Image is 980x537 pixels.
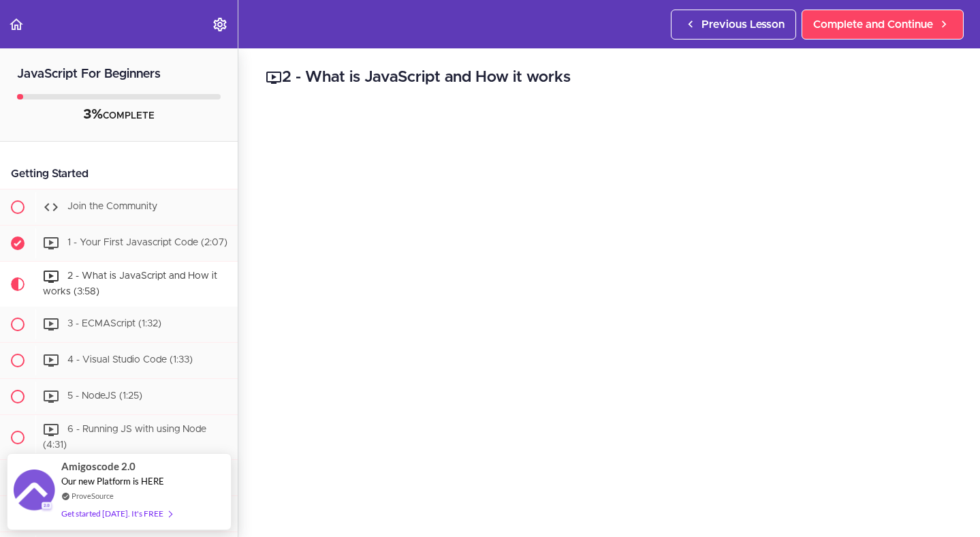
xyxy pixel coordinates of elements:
[8,16,25,33] svg: Back to course curriculum
[43,425,206,450] span: 6 - Running JS with using Node (4:31)
[17,106,221,124] div: COMPLETE
[43,271,217,296] span: 2 - What is JavaScript and How it works (3:58)
[61,506,172,521] div: Get started [DATE]. It's FREE
[67,355,193,365] span: 4 - Visual Studio Code (1:33)
[83,108,103,121] span: 3%
[67,319,161,328] span: 3 - ECMAScript (1:32)
[67,202,157,211] span: Join the Community
[266,110,953,497] iframe: Video Player
[67,391,142,401] span: 5 - NodeJS (1:25)
[212,16,228,33] svg: Settings Menu
[802,10,964,40] a: Complete and Continue
[671,10,796,40] a: Previous Lesson
[701,16,785,33] span: Previous Lesson
[72,490,114,502] a: ProveSource
[14,470,54,514] img: provesource social proof notification image
[61,476,164,487] span: Our new Platform is HERE
[813,16,933,33] span: Complete and Continue
[266,66,953,89] h2: 2 - What is JavaScript and How it works
[67,238,227,247] span: 1 - Your First Javascript Code (2:07)
[61,459,136,474] span: Amigoscode 2.0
